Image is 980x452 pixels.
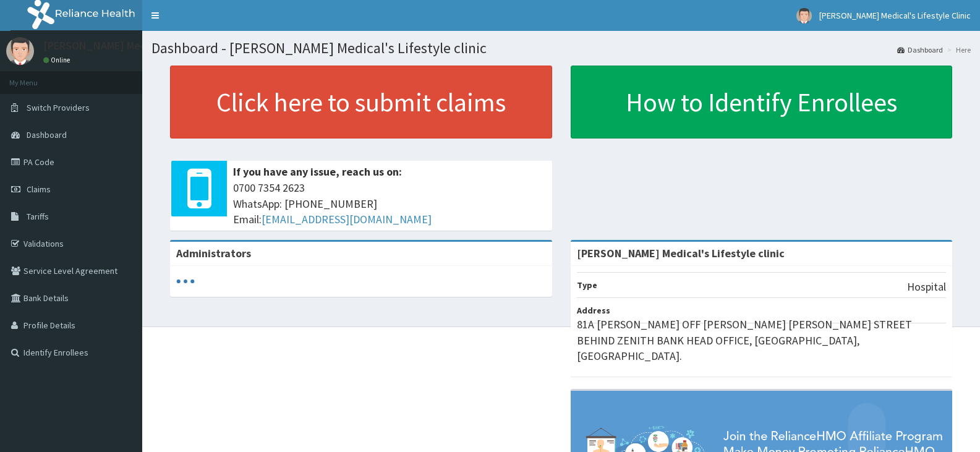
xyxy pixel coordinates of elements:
a: Click here to submit claims [170,66,552,139]
span: Switch Providers [27,102,90,113]
span: Tariffs [27,211,49,222]
a: Online [43,56,73,64]
a: [EMAIL_ADDRESS][DOMAIN_NAME] [262,212,432,226]
a: Dashboard [897,45,943,55]
li: Here [944,45,971,55]
p: Hospital [907,279,946,295]
span: 0700 7354 2623 WhatsApp: [PHONE_NUMBER] Email: [233,180,546,228]
b: Address [577,305,610,316]
strong: [PERSON_NAME] Medical's Lifestyle clinic [577,246,785,260]
h1: Dashboard - [PERSON_NAME] Medical's Lifestyle clinic [151,40,971,56]
b: Administrators [176,246,251,260]
b: Type [577,279,597,291]
span: Dashboard [27,129,67,140]
span: Claims [27,184,51,195]
b: If you have any issue, reach us on: [233,164,402,179]
img: User Image [796,8,812,23]
p: [PERSON_NAME] Medical's Lifestyle Clinic [43,40,245,51]
svg: audio-loading [176,272,195,291]
a: How to Identify Enrollees [571,66,953,139]
p: 81A [PERSON_NAME] OFF [PERSON_NAME] [PERSON_NAME] STREET BEHIND ZENITH BANK HEAD OFFICE, [GEOGRAP... [577,317,947,364]
img: User Image [6,37,34,65]
span: [PERSON_NAME] Medical's Lifestyle Clinic [819,10,971,21]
